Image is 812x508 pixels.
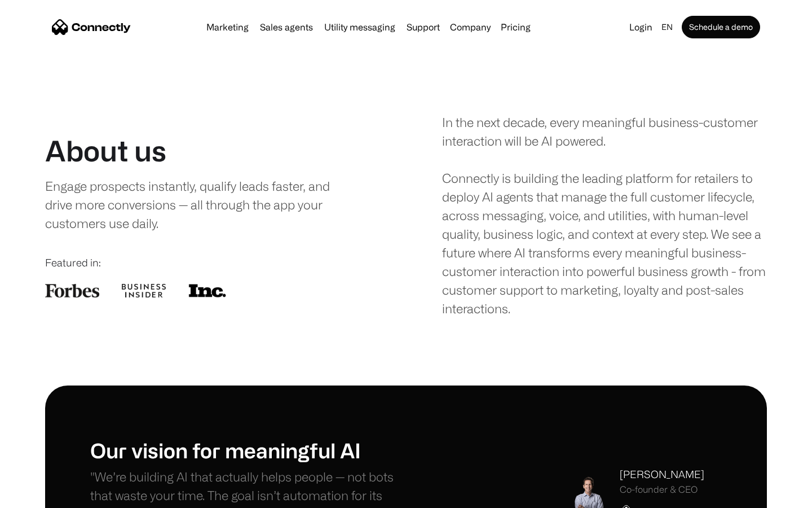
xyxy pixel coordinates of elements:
a: Login [625,19,657,35]
div: In the next decade, every meaningful business-customer interaction will be AI powered. Connectly ... [442,113,767,318]
a: Marketing [202,23,253,32]
div: Co-founder & CEO [620,484,704,495]
div: en [661,19,673,35]
div: Company [450,19,491,35]
div: [PERSON_NAME] [620,467,704,482]
h1: About us [45,134,166,168]
ul: Language list [23,488,68,504]
a: Pricing [496,23,535,32]
a: Support [402,23,444,32]
aside: Language selected: English [11,487,68,504]
div: Featured in: [45,255,370,270]
div: Engage prospects instantly, qualify leads faster, and drive more conversions — all through the ap... [45,177,354,233]
a: Sales agents [255,23,317,32]
h1: Our vision for meaningful AI [90,438,406,462]
a: Utility messaging [320,23,400,32]
a: Schedule a demo [682,16,760,38]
